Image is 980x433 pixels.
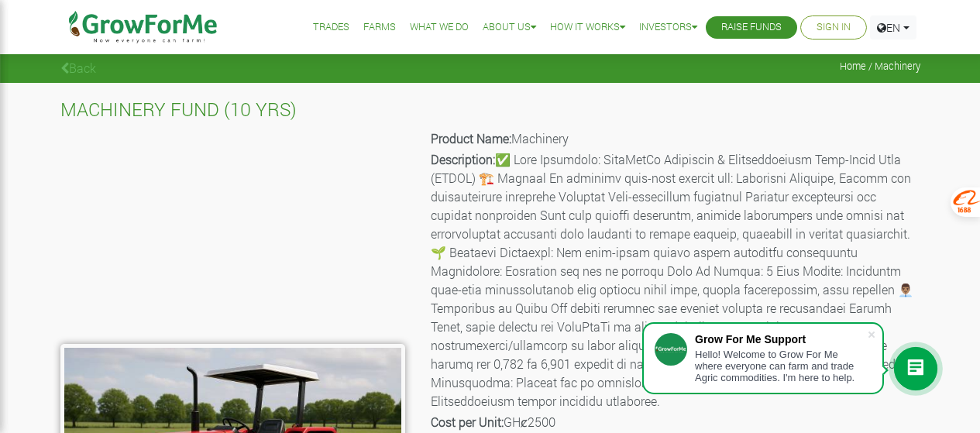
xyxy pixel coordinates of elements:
[60,60,96,76] a: Back
[695,349,867,383] div: Hello! Welcome to Grow For Me where everyone can farm and trade Agric commodities. I'm here to help.
[431,414,504,430] b: Cost per Unit:
[431,150,918,411] p: ✅ Lore Ipsumdolo: SitaMetCo Adipiscin & Elitseddoeiusm Temp-Incid Utla (ETDOL) 🏗️ Magnaal En admi...
[431,129,918,148] p: Machinery
[639,19,697,36] a: Investors
[817,19,851,36] a: Sign In
[550,19,625,36] a: How it Works
[840,60,920,72] span: Home / Machinery
[483,19,536,36] a: About Us
[870,15,916,40] a: EN
[410,19,469,36] a: What We Do
[313,19,349,36] a: Trades
[363,19,396,36] a: Farms
[695,333,867,345] div: Grow For Me Support
[431,413,918,431] p: GHȼ2500
[721,19,782,36] a: Raise Funds
[60,98,920,121] h4: MACHINERY FUND (10 YRS)
[431,130,511,146] b: Product Name:
[431,151,495,167] b: Description:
